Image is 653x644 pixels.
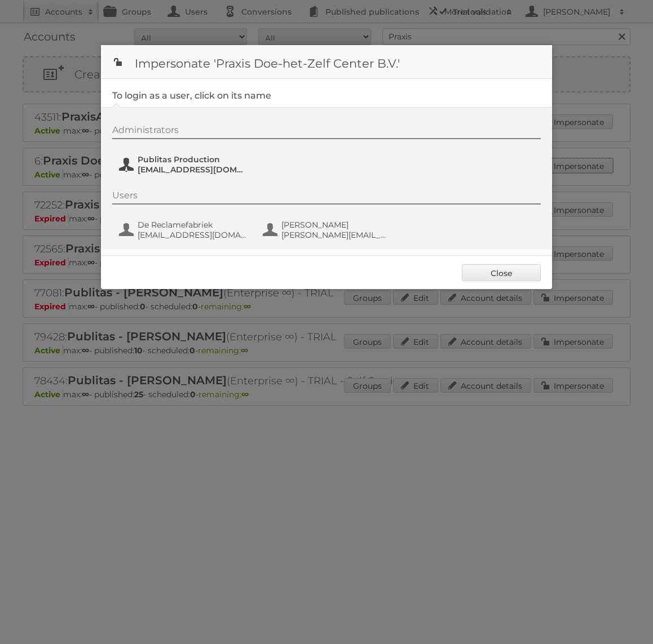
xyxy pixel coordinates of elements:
[462,264,541,281] a: Close
[112,125,541,139] div: Administrators
[112,190,541,205] div: Users
[138,230,247,240] span: [EMAIL_ADDRESS][DOMAIN_NAME]
[138,220,247,230] span: De Reclamefabriek
[138,154,247,165] span: Publitas Production
[118,153,250,176] button: Publitas Production [EMAIL_ADDRESS][DOMAIN_NAME]
[281,230,391,240] span: [PERSON_NAME][EMAIL_ADDRESS][DOMAIN_NAME]
[281,220,391,230] span: [PERSON_NAME]
[262,219,394,241] button: [PERSON_NAME] [PERSON_NAME][EMAIL_ADDRESS][DOMAIN_NAME]
[118,219,250,241] button: De Reclamefabriek [EMAIL_ADDRESS][DOMAIN_NAME]
[112,90,271,101] legend: To login as a user, click on its name
[101,45,552,79] h1: Impersonate 'Praxis Doe-het-Zelf Center B.V.'
[138,165,247,175] span: [EMAIL_ADDRESS][DOMAIN_NAME]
